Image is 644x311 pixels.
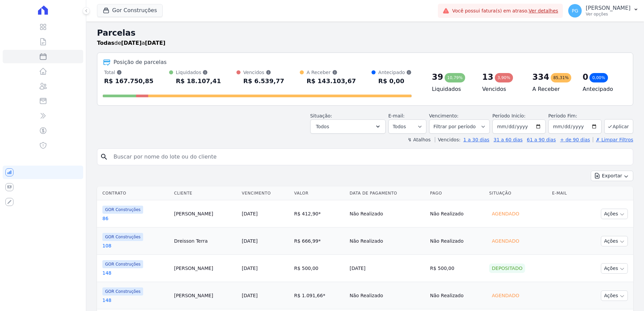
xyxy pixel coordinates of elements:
[102,260,143,268] span: GOR Construções
[347,282,427,309] td: Não Realizado
[307,76,356,87] div: R$ 143.103,67
[560,137,590,142] a: + de 90 dias
[145,40,165,46] strong: [DATE]
[429,113,458,118] label: Vencimento:
[572,8,578,13] span: PG
[171,186,239,200] th: Cliente
[489,291,522,300] div: Agendado
[432,72,443,82] div: 39
[171,282,239,309] td: [PERSON_NAME]
[291,282,347,309] td: R$ 1.091,66
[378,69,412,76] div: Antecipado
[171,200,239,228] td: [PERSON_NAME]
[97,27,633,39] h2: Parcelas
[347,200,427,228] td: Não Realizado
[97,186,171,200] th: Contrato
[486,186,549,200] th: Situação
[601,290,628,301] button: Ações
[347,186,427,200] th: Data de Pagamento
[548,112,602,119] label: Período Fim:
[492,113,525,118] label: Período Inicío:
[243,69,284,76] div: Vencidos
[489,264,525,273] div: Depositado
[242,238,258,244] a: [DATE]
[291,255,347,282] td: R$ 500,00
[310,119,386,134] button: Todos
[109,150,630,164] input: Buscar por nome do lote ou do cliente
[445,73,465,82] div: 10,79%
[589,73,608,82] div: 0,00%
[452,7,558,14] span: Você possui fatura(s) em atraso.
[482,85,521,93] h4: Vencidos
[347,228,427,255] td: Não Realizado
[291,186,347,200] th: Valor
[549,186,580,200] th: E-mail
[114,58,167,66] div: Posição de parcelas
[427,282,487,309] td: Não Realizado
[533,72,549,82] div: 334
[242,293,258,298] a: [DATE]
[176,69,221,76] div: Liquidados
[593,137,633,142] a: ✗ Limpar Filtros
[291,228,347,255] td: R$ 666,99
[482,72,493,82] div: 13
[171,255,239,282] td: [PERSON_NAME]
[97,39,165,47] p: de a
[388,113,405,118] label: E-mail:
[493,137,522,142] a: 31 a 60 dias
[242,211,258,216] a: [DATE]
[586,11,631,17] p: Ver opções
[102,270,169,276] a: 148
[307,69,356,76] div: A Receber
[583,85,622,93] h4: Antecipado
[347,255,427,282] td: [DATE]
[121,40,142,46] strong: [DATE]
[97,4,163,17] button: Gor Construções
[489,209,522,218] div: Agendado
[102,215,169,222] a: 86
[591,171,633,181] button: Exportar
[604,119,633,134] button: Aplicar
[463,137,489,142] a: 1 a 30 dias
[102,233,143,241] span: GOR Construções
[171,228,239,255] td: Dreisson Terra
[104,76,154,87] div: R$ 167.750,85
[408,137,430,142] label: ↯ Atalhos
[243,76,284,87] div: R$ 6.539,77
[316,123,329,131] span: Todos
[586,5,631,11] p: [PERSON_NAME]
[102,297,169,304] a: 148
[239,186,292,200] th: Vencimento
[563,1,644,20] button: PG [PERSON_NAME] Ver opções
[533,85,572,93] h4: A Receber
[291,200,347,228] td: R$ 412,90
[583,72,588,82] div: 0
[495,73,513,82] div: 3,90%
[102,242,169,249] a: 108
[378,76,412,87] div: R$ 0,00
[601,209,628,219] button: Ações
[97,40,115,46] strong: Todas
[176,76,221,87] div: R$ 18.107,41
[102,287,143,296] span: GOR Construções
[427,200,487,228] td: Não Realizado
[100,153,108,161] i: search
[102,206,143,214] span: GOR Construções
[601,236,628,246] button: Ações
[601,263,628,274] button: Ações
[104,69,154,76] div: Total
[427,186,487,200] th: Pago
[527,137,556,142] a: 61 a 90 dias
[242,266,258,271] a: [DATE]
[529,8,558,13] a: Ver detalhes
[310,113,332,118] label: Situação:
[489,236,522,246] div: Agendado
[435,137,460,142] label: Vencidos:
[432,85,471,93] h4: Liquidados
[427,228,487,255] td: Não Realizado
[551,73,572,82] div: 85,31%
[427,255,487,282] td: R$ 500,00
